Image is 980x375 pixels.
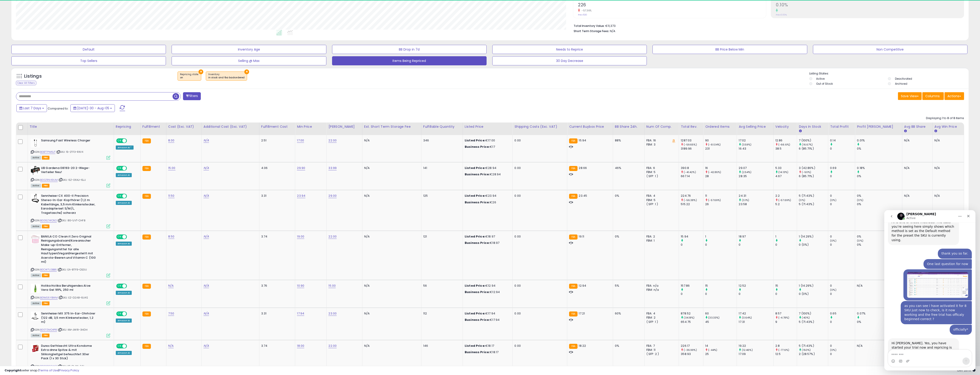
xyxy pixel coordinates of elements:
small: (16.67%) [802,143,813,146]
div: 28 [705,174,737,178]
div: as you can see i have activated it for 8 SKU just now to check, is it now working and the free tr... [16,91,88,114]
b: Listed Price: [465,234,485,239]
div: 0.14 [830,138,855,143]
div: €28.94 [465,166,509,170]
div: N/A [934,166,960,170]
div: Hi [PERSON_NAME]. Yes, you have started your trial now and repricing is indeed working. [4,128,75,147]
div: 0.00 [514,194,564,198]
small: (0%) [857,239,863,242]
div: 3189.96 [681,147,703,151]
div: Additional Cost (Exc. VAT) [204,124,257,129]
span: All listings currently available for purchase on Amazon [31,224,41,228]
h2: 0.10% [776,2,964,8]
small: -57.36% [580,9,592,12]
div: 0% [857,194,902,198]
div: FBM: 5 [646,198,675,202]
div: 88% [615,138,641,143]
a: N/A [204,344,209,348]
button: Last 7 Days [16,104,47,112]
b: Total Inventory Value: [574,24,605,28]
div: Min Price [297,124,325,129]
div: Est. Short Term Storage Fee [364,124,419,129]
div: 1287.03 [681,138,703,143]
p: Listing States: [809,71,969,76]
a: 7.50 [168,311,174,316]
div: Displaying 1 to 8 of 8 items [926,116,964,120]
small: (-57.69%) [778,198,791,202]
div: thank you so far. [54,38,88,48]
textarea: Message… [4,140,87,147]
div: 667.14 [681,174,703,178]
div: 4.67 [775,174,797,178]
div: Adam says… [4,128,88,148]
a: N/A [168,283,174,288]
div: 231 [705,147,737,151]
div: FBA: 2 [646,235,675,239]
button: Gif picker [14,149,18,153]
div: 125 [423,194,459,198]
small: FBA [142,138,151,143]
small: FBA [569,194,578,199]
a: 29.00 [328,194,337,198]
a: 8.50 [168,234,175,239]
a: 15.00 [328,283,336,288]
div: 0.69 [830,166,855,170]
span: | SKU: 6Z-06KJ-I5JJ [58,178,85,182]
div: Title [30,124,112,129]
b: UB Gardena 08193-20 2-Wege-Verteiler Neu! [41,166,96,176]
h1: [PERSON_NAME] [22,2,52,6]
div: N/A [364,235,418,239]
div: Aaron says… [4,115,88,128]
small: (3.59%) [742,143,752,146]
img: 415UJ5hXd-L._SL40_.jpg [31,311,40,321]
div: ASIN: [31,235,110,277]
div: 0 [830,147,855,151]
span: N/A [610,29,615,33]
div: FBA: 4 [646,194,675,198]
div: 3.31 [261,194,292,198]
li: €11,373 [574,23,961,28]
div: AI is one of these methods. The label you’re seeing here simply shows which method is set as the ... [7,10,71,32]
small: FBA [142,194,151,199]
div: 0% [615,235,641,239]
span: Columns [925,94,940,98]
button: Send a message… [78,147,85,155]
div: Repricing [116,124,139,129]
small: (-57.69%) [708,198,721,202]
label: Out of Stock [816,82,833,86]
div: as you can see i have activated it for 8 SKU just now to check, is it now working and the free tr... [20,94,84,111]
div: Days In Stock [799,124,826,129]
div: 224.76 [681,194,703,198]
a: N/A [204,311,209,316]
a: N/A [204,283,209,288]
img: 41DuBtrwhdL._SL40_.jpg [31,194,40,203]
div: N/A [364,194,418,198]
button: BB Drop in 7d [332,45,487,54]
small: (0%) [830,198,836,202]
a: N/A [204,166,209,170]
span: OFF [126,166,134,170]
button: Home [71,2,80,10]
div: €23.94 [465,194,509,198]
span: | SKU: 8G-1JVT-CHFB [57,219,85,222]
div: 0.00 [514,166,564,170]
button: Filters [183,92,201,100]
a: 23.94 [297,194,305,198]
button: Inventory Age [172,45,326,54]
button: Save View [898,92,922,100]
div: 1 (14.29%) [799,235,828,239]
div: 141 [423,166,459,170]
span: FBA [42,184,50,188]
b: Samsung Fast Wireless Charger [41,138,96,144]
small: FBA [142,166,151,171]
div: FBA: 16 [646,138,675,143]
div: Num of Comp. [646,124,677,129]
div: 0 [830,174,855,178]
div: 2.2 [775,194,797,198]
div: Total Rev. [681,124,701,129]
div: 5 (71.43%) [799,194,828,198]
span: 23.45 [579,194,587,198]
span: FBA [42,156,50,160]
button: × [244,69,249,74]
span: ON [117,194,122,198]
